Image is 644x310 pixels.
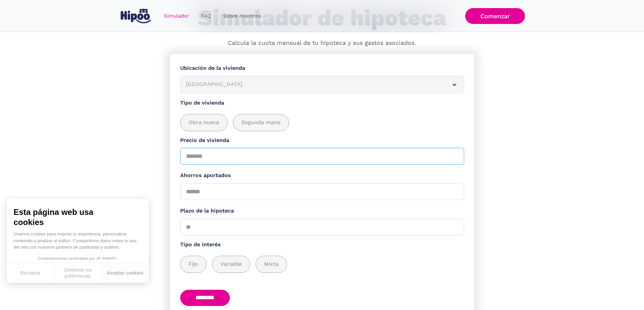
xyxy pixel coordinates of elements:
[189,260,198,269] span: Fijo
[180,76,464,93] article: [GEOGRAPHIC_DATA]
[465,8,525,24] a: Comenzar
[180,241,464,249] label: Tipo de interés
[180,256,464,273] div: add_description_here
[158,9,195,23] a: Simulador
[180,207,464,215] label: Plazo de la hipoteca
[217,9,267,23] a: Sobre nosotros
[264,260,279,269] span: Mixta
[180,114,464,131] div: add_description_here
[195,9,217,23] a: FAQ
[180,171,464,180] label: Ahorros aportados
[228,39,416,48] p: Calcula la cuota mensual de tu hipoteca y sus gastos asociados.
[241,118,281,127] span: Segunda mano
[180,64,464,73] label: Ubicación de la vivienda
[119,6,152,26] a: home
[189,118,219,127] span: Obra nueva
[186,80,442,89] div: [GEOGRAPHIC_DATA]
[220,260,242,269] span: Variable
[180,99,464,107] label: Tipo de vivienda
[180,136,464,145] label: Precio de vivienda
